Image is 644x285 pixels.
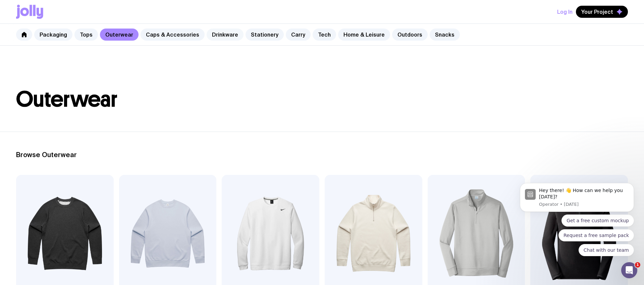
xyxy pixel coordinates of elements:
[338,29,390,41] a: Home & Leisure
[392,29,428,41] a: Outdoors
[635,262,640,268] span: 1
[100,29,139,41] a: Outerwear
[430,29,460,41] a: Snacks
[557,6,573,18] button: Log In
[313,29,336,41] a: Tech
[74,29,98,41] a: Tops
[621,262,637,278] iframe: Intercom live chat
[141,29,205,41] a: Caps & Accessories
[576,6,628,18] button: Your Project
[510,131,644,267] iframe: Intercom notifications message
[246,29,284,41] a: Stationery
[34,29,72,41] a: Packaging
[207,29,244,41] a: Drinkware
[581,8,613,15] span: Your Project
[16,151,628,159] h2: Browse Outerwear
[286,29,311,41] a: Carry
[16,89,628,110] h1: Outerwear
